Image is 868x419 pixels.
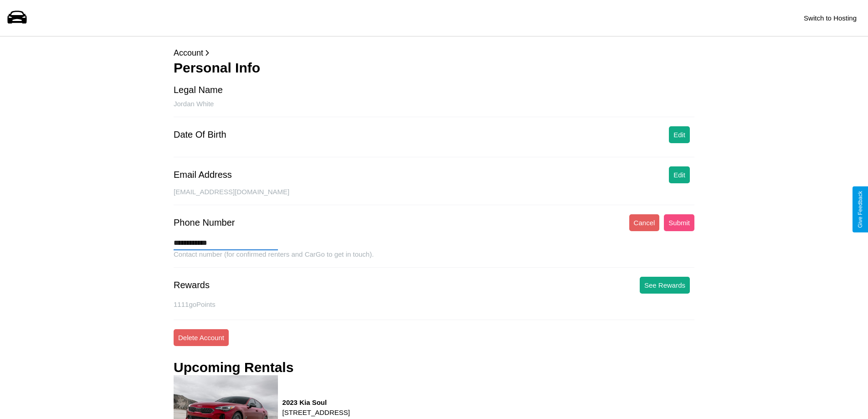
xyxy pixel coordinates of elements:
[669,166,690,183] button: Edit
[174,188,694,205] div: [EMAIL_ADDRESS][DOMAIN_NAME]
[669,126,690,143] button: Edit
[174,360,293,375] h3: Upcoming Rentals
[799,10,861,26] button: Switch to Hosting
[174,100,694,117] div: Jordan White
[282,406,350,419] p: [STREET_ADDRESS]
[174,170,232,180] div: Email Address
[174,298,694,310] p: 1111 goPoints
[174,46,694,60] p: Account
[174,129,226,140] div: Date Of Birth
[857,191,863,228] div: Give Feedback
[664,214,694,231] button: Submit
[174,60,694,76] h3: Personal Info
[174,85,223,95] div: Legal Name
[629,214,660,231] button: Cancel
[174,250,694,268] div: Contact number (for confirmed renters and CarGo to get in touch).
[282,398,350,406] h3: 2023 Kia Soul
[640,277,690,294] button: See Rewards
[174,217,235,228] div: Phone Number
[174,280,210,290] div: Rewards
[174,329,229,346] button: Delete Account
